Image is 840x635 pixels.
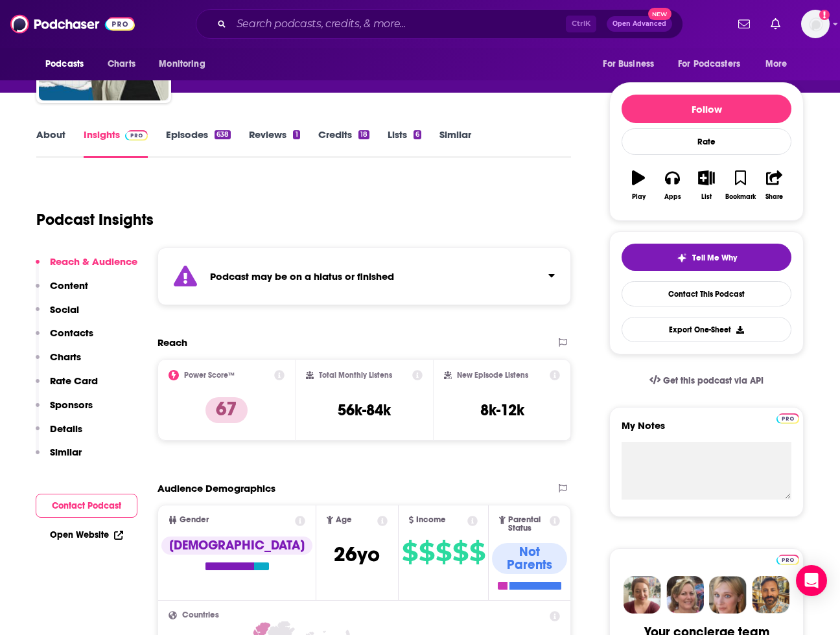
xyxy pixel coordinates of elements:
button: Play [622,162,655,209]
a: Show notifications dropdown [733,13,755,35]
div: Apps [664,193,681,201]
a: Open Website [50,529,123,540]
p: 67 [205,397,248,423]
span: Gender [180,516,209,524]
button: open menu [594,52,670,76]
div: [DEMOGRAPHIC_DATA] [161,537,312,555]
strong: Podcast may be on a hiatus or finished [210,270,394,283]
span: Countries [182,611,219,619]
span: For Business [603,55,654,73]
p: Sponsors [50,398,93,411]
div: 1 [293,130,299,139]
span: $ [419,542,434,562]
span: Monitoring [159,55,205,73]
span: Podcasts [45,55,84,73]
a: Credits18 [318,128,369,158]
img: Jules Profile [709,576,747,614]
button: List [690,162,723,209]
p: Content [50,279,88,292]
p: Reach & Audience [50,255,137,268]
section: Click to expand status details [157,248,571,305]
img: Podchaser - Follow, Share and Rate Podcasts [10,12,135,36]
button: Follow [622,95,791,123]
a: About [36,128,65,158]
button: Share [758,162,791,209]
button: Contacts [36,327,93,351]
div: List [701,193,712,201]
div: 18 [358,130,369,139]
button: Charts [36,351,81,375]
img: Jon Profile [752,576,789,614]
h3: 8k-12k [480,400,524,420]
button: open menu [150,52,222,76]
h2: Reach [157,336,187,349]
input: Search podcasts, credits, & more... [231,14,566,34]
div: Bookmark [725,193,756,201]
button: Export One-Sheet [622,317,791,342]
span: Open Advanced [612,21,666,27]
button: Apps [655,162,689,209]
a: Episodes638 [166,128,231,158]
button: Social [36,303,79,327]
img: Sydney Profile [624,576,661,614]
button: Show profile menu [801,10,830,38]
div: Share [765,193,783,201]
span: More [765,55,787,73]
h2: Audience Demographics [157,482,275,494]
p: Charts [50,351,81,363]
h1: Podcast Insights [36,210,154,229]
label: My Notes [622,419,791,442]
button: Rate Card [36,375,98,398]
a: Reviews1 [249,128,299,158]
span: Get this podcast via API [663,375,764,386]
span: New [648,8,671,20]
a: Get this podcast via API [639,365,774,397]
button: Reach & Audience [36,255,137,279]
a: Show notifications dropdown [765,13,786,35]
span: Ctrl K [566,16,596,32]
h2: New Episode Listens [457,371,528,380]
div: 638 [215,130,231,139]
img: Podchaser Pro [776,413,799,424]
div: Open Intercom Messenger [796,565,827,596]
p: Similar [50,446,82,458]
span: $ [452,542,468,562]
button: open menu [756,52,804,76]
button: Bookmark [723,162,757,209]
a: Contact This Podcast [622,281,791,306]
a: Pro website [776,411,799,424]
a: Similar [439,128,471,158]
span: 26 yo [334,542,380,567]
h3: 56k-84k [338,400,391,420]
a: InsightsPodchaser Pro [84,128,148,158]
button: Content [36,279,88,303]
p: Social [50,303,79,316]
button: open menu [36,52,100,76]
span: $ [436,542,451,562]
div: 6 [414,130,421,139]
span: $ [469,542,485,562]
button: open menu [670,52,759,76]
p: Details [50,422,82,435]
div: Play [632,193,646,201]
span: $ [402,542,417,562]
button: Details [36,422,82,446]
p: Rate Card [50,375,98,387]
div: Rate [622,128,791,155]
svg: Add a profile image [819,10,830,20]
span: Charts [108,55,135,73]
div: Search podcasts, credits, & more... [196,9,683,39]
img: User Profile [801,10,830,38]
span: For Podcasters [678,55,740,73]
span: Age [336,516,352,524]
img: Podchaser Pro [776,555,799,565]
button: Open AdvancedNew [607,16,672,32]
img: Barbara Profile [666,576,704,614]
button: Contact Podcast [36,494,137,518]
h2: Total Monthly Listens [319,371,392,380]
span: Tell Me Why [692,253,737,263]
span: Logged in as BerkMarc [801,10,830,38]
div: Not Parents [492,543,567,574]
a: Lists6 [388,128,421,158]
